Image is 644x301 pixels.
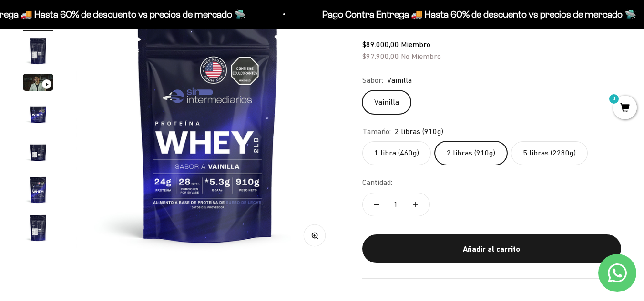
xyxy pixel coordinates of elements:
img: Proteína Whey - Vainilla [23,136,53,167]
button: Reducir cantidad [363,193,390,216]
div: Añadir al carrito [381,243,602,255]
img: Proteína Whey - Vainilla [23,213,53,243]
mark: 0 [608,93,620,105]
button: Aumentar cantidad [402,193,429,216]
legend: Tamaño: [362,126,391,138]
button: Ir al artículo 5 [23,136,53,170]
span: 2 libras (910g) [395,126,443,138]
span: $97.900,00 [362,52,399,60]
p: Pago Contra Entrega 🚚 Hasta 60% de descuento vs precios de mercado 🛸 [320,7,634,22]
img: Proteína Whey - Vainilla [23,175,53,205]
label: Cantidad: [362,176,392,189]
span: Miembro [401,40,430,49]
button: Ir al artículo 6 [23,175,53,208]
button: Ir al artículo 2 [23,36,53,69]
button: Ir al artículo 3 [23,74,53,94]
span: No Miembro [401,52,441,60]
span: $89.000,00 [362,40,399,49]
legend: Sabor: [362,74,383,87]
a: 0 [613,103,637,114]
img: Proteína Whey - Vainilla [23,36,53,66]
button: Añadir al carrito [362,234,621,263]
span: Vainilla [387,74,412,87]
img: Proteína Whey - Vainilla [23,98,53,129]
button: Ir al artículo 4 [23,98,53,132]
button: Ir al artículo 7 [23,213,53,246]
